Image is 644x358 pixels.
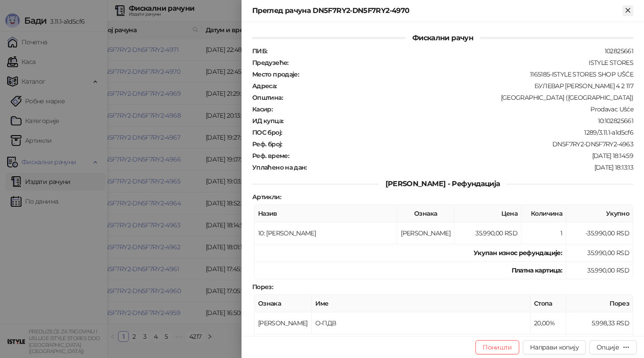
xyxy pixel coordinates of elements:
div: ISTYLE STORES [289,59,634,67]
td: 35.990,00 RSD [566,244,633,262]
th: Количина [521,205,566,222]
div: 102825661 [268,47,634,55]
th: Стопа [530,295,566,312]
td: О-ПДВ [312,312,530,334]
strong: ИД купца : [252,117,283,125]
div: 1165185-ISTYLE STORES SHOP UŠĆE [300,70,634,78]
td: [PERSON_NAME] [397,222,454,244]
button: Поништи [475,340,519,354]
strong: ПИБ : [252,47,267,55]
th: Ознака [397,205,454,222]
div: [DATE] 18:14:59 [290,152,634,160]
strong: Реф. број : [252,140,282,148]
span: Фискални рачун [405,34,480,42]
td: -35.990,00 RSD [566,222,633,244]
strong: Платна картица : [512,266,562,274]
strong: Укупан износ рефундације : [474,249,562,257]
div: БУЛЕВАР [PERSON_NAME] 4 2 117 [278,82,634,90]
button: Close [623,5,633,16]
strong: Артикли : [252,193,281,201]
button: Опције [589,340,637,354]
strong: Место продаје : [252,70,299,78]
th: Ознака [254,295,312,312]
th: Име [312,295,530,312]
span: Направи копију [530,343,579,351]
td: 35.990,00 RSD [566,262,633,279]
strong: Адреса : [252,82,277,90]
div: Преглед рачуна DN5F7RY2-DN5F7RY2-4970 [252,5,623,16]
strong: Општина : [252,94,283,102]
td: 5.998,33 RSD [566,334,633,352]
button: Направи копију [523,340,586,354]
span: [PERSON_NAME] - Рефундација [378,179,508,188]
div: 10:102825661 [284,117,634,125]
div: DN5F7RY2-DN5F7RY2-4963 [283,140,634,148]
strong: Порез : [252,283,273,291]
div: [GEOGRAPHIC_DATA] ([GEOGRAPHIC_DATA]) [284,94,634,102]
td: 35.990,00 RSD [454,222,521,244]
div: Prodavac Ušće [273,105,634,113]
div: Опције [597,343,619,351]
td: 10: [PERSON_NAME] [254,222,397,244]
strong: ПОС број : [252,128,282,136]
strong: Реф. време : [252,152,289,160]
div: [DATE] 18:13:13 [308,163,634,171]
strong: Предузеће : [252,59,288,67]
th: Назив [254,205,397,222]
td: [PERSON_NAME] [254,312,312,334]
strong: Касир : [252,105,272,113]
div: 1289/3.11.1-a1d5cf6 [283,128,634,136]
th: Порез [566,295,633,312]
td: 1 [521,222,566,244]
strong: Уплаћено на дан : [252,163,307,171]
th: Укупно [566,205,633,222]
td: 20,00% [530,312,566,334]
th: Цена [454,205,521,222]
td: 5.998,33 RSD [566,312,633,334]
